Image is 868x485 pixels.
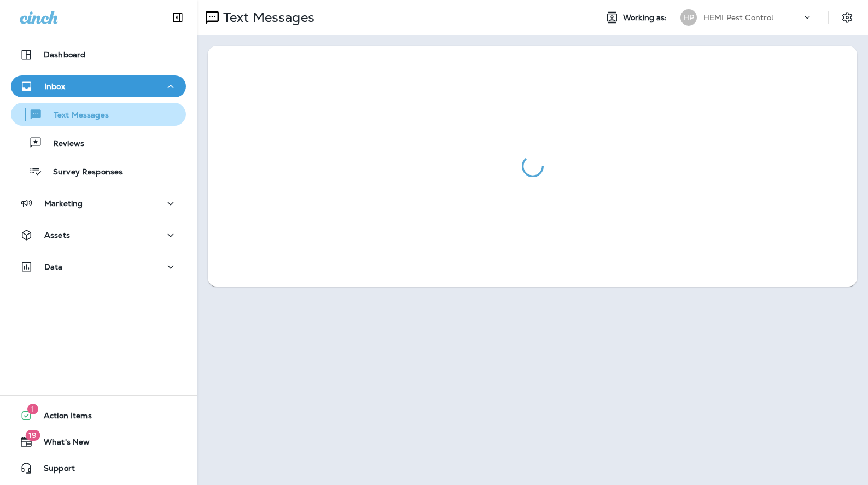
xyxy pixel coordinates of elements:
button: Reviews [11,131,186,154]
p: Survey Responses [42,167,123,178]
button: Dashboard [11,44,186,66]
span: What's New [33,437,90,451]
button: Data [11,256,186,278]
span: 19 [25,430,40,441]
p: Text Messages [219,9,314,26]
button: Inbox [11,75,186,97]
button: Collapse Sidebar [162,7,193,28]
p: Assets [44,231,70,239]
div: HP [680,9,697,26]
p: Inbox [44,82,65,91]
p: Reviews [42,139,84,149]
button: 1Action Items [11,405,186,426]
button: Text Messages [11,103,186,126]
span: Support [33,464,75,477]
button: Settings [837,8,857,27]
button: Support [11,457,186,479]
p: Text Messages [43,110,109,121]
button: Marketing [11,192,186,214]
p: HEMI Pest Control [703,13,773,22]
button: 19What's New [11,431,186,453]
p: Data [44,262,63,271]
button: Survey Responses [11,160,186,183]
p: Marketing [44,199,83,208]
p: Dashboard [44,50,85,59]
span: 1 [27,404,38,414]
span: Action Items [33,411,92,424]
button: Assets [11,224,186,246]
span: Working as: [623,13,669,22]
